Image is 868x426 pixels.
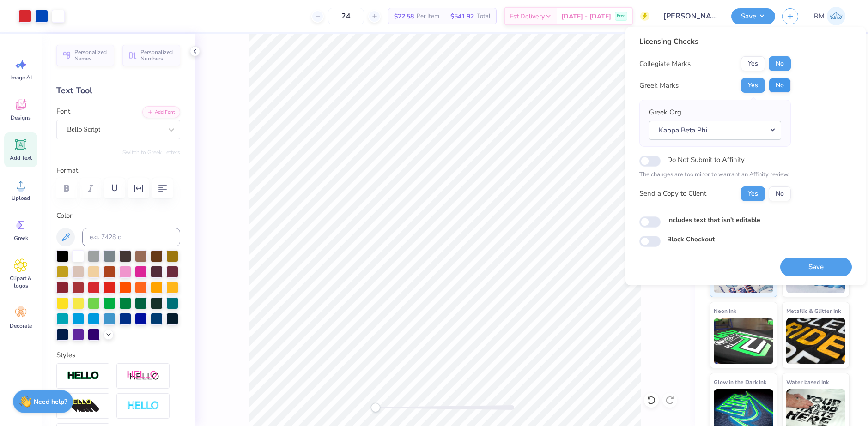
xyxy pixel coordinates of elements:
div: Collegiate Marks [639,59,691,69]
button: Personalized Names [56,45,114,66]
div: Licensing Checks [639,36,791,47]
img: Negative Space [127,401,159,411]
span: Free [617,13,625,19]
span: Glow in the Dark Ink [714,377,766,387]
span: Personalized Numbers [140,49,175,62]
label: Do Not Submit to Affinity [667,154,745,166]
span: Per Item [417,12,439,21]
button: Yes [741,56,765,71]
button: Personalized Numbers [122,45,180,66]
strong: Need help? [34,397,67,406]
span: Personalized Names [74,49,109,62]
span: $541.92 [450,12,474,21]
label: Greek Org [649,107,681,118]
span: Upload [12,194,30,202]
div: Greek Marks [639,80,679,91]
img: Shadow [127,370,159,382]
button: Add Font [142,106,180,118]
div: Send a Copy to Client [639,188,706,199]
p: The changes are too minor to warrant an Affinity review. [639,170,791,180]
input: e.g. 7428 c [82,228,180,246]
label: Block Checkout [667,234,715,244]
button: No [769,78,791,93]
button: No [769,186,791,201]
span: Image AI [10,74,32,81]
button: Yes [741,186,765,201]
img: Roberta Manuel [827,7,845,25]
button: Yes [741,78,765,93]
span: Total [477,12,491,21]
span: Neon Ink [714,306,736,316]
span: Designs [11,114,31,121]
span: Metallic & Glitter Ink [786,306,841,316]
span: Clipart & logos [6,275,36,289]
label: Color [56,210,180,221]
span: Water based Ink [786,377,829,387]
button: No [769,56,791,71]
label: Includes text that isn't editable [667,215,760,225]
span: Decorate [10,322,32,330]
button: Kappa Beta Phi [649,121,781,140]
img: Neon Ink [714,318,773,364]
span: Add Text [10,154,32,162]
div: Accessibility label [371,403,380,412]
img: Stroke [67,371,99,381]
span: RM [814,11,825,22]
label: Format [56,165,180,176]
span: Est. Delivery [510,12,545,21]
label: Styles [56,350,75,360]
input: – – [328,8,364,24]
span: [DATE] - [DATE] [561,12,611,21]
label: Font [56,106,70,117]
div: Text Tool [56,84,180,97]
button: Save [731,8,775,24]
img: Metallic & Glitter Ink [786,318,846,364]
input: Untitled Design [656,7,724,25]
a: RM [810,7,850,25]
span: Greek [14,234,28,242]
img: 3D Illusion [67,399,99,414]
span: $22.58 [394,12,414,21]
button: Switch to Greek Letters [122,149,180,156]
button: Save [780,258,852,276]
